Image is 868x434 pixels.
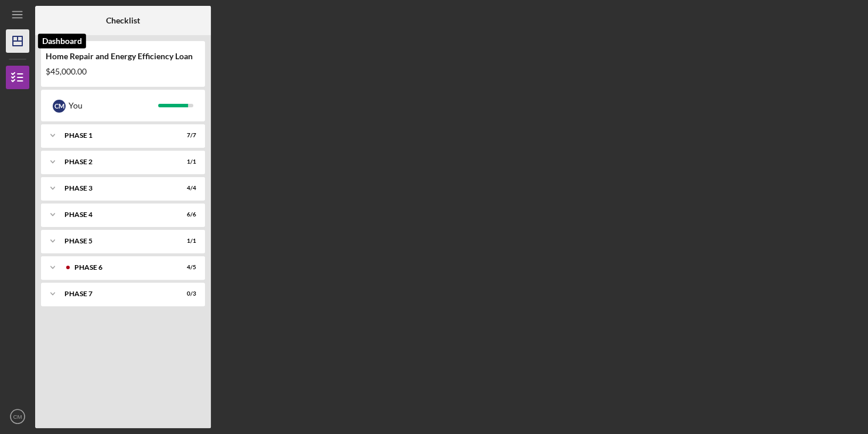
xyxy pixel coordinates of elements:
div: C M [53,100,66,113]
div: Phase 7 [64,290,167,297]
div: You [69,96,158,116]
button: CM [6,405,29,428]
b: Checklist [106,16,140,25]
div: Phase 2 [64,158,167,165]
div: 0 / 3 [175,290,196,297]
div: 4 / 4 [175,185,196,192]
div: 1 / 1 [175,238,196,245]
text: CM [13,413,22,420]
div: Phase 1 [64,132,167,139]
div: Phase 3 [64,185,167,192]
div: Phase 4 [64,211,167,218]
div: $45,000.00 [46,67,200,76]
div: 7 / 7 [175,132,196,139]
div: Home Repair and Energy Efficiency Loan [46,52,200,61]
div: 4 / 5 [175,264,196,271]
div: 1 / 1 [175,158,196,165]
div: Phase 6 [74,264,167,271]
div: Phase 5 [64,238,167,245]
div: 6 / 6 [175,211,196,218]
